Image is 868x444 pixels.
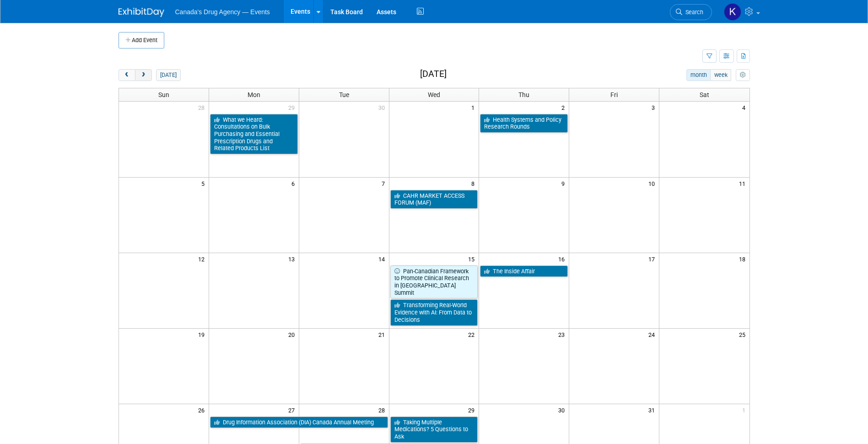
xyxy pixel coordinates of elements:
span: 1 [741,404,749,416]
span: 19 [197,329,209,340]
span: 14 [377,253,389,265]
span: 25 [738,329,749,340]
span: 21 [377,329,389,340]
button: month [686,69,711,81]
span: 27 [287,404,299,416]
span: 28 [377,404,389,416]
a: Transforming Real-World Evidence with AI: From Data to Decisions [390,299,478,325]
a: Drug Information Association (DIA) Canada Annual Meeting [210,417,388,428]
span: 29 [467,404,479,416]
span: Wed [428,91,440,98]
a: Health Systems and Policy Research Rounds [480,114,568,133]
span: 3 [651,102,659,113]
a: What we Heard: Consultations on Bulk Purchasing and Essential Prescription Drugs and Related Prod... [210,114,298,155]
span: Sun [158,91,169,98]
span: Mon [248,91,260,98]
span: 26 [197,404,209,416]
span: 28 [197,102,209,113]
span: Thu [518,91,529,98]
span: Tue [339,91,349,98]
span: 12 [197,253,209,265]
span: 7 [381,178,389,189]
span: 5 [200,178,209,189]
span: 30 [377,102,389,113]
button: prev [119,69,135,81]
a: CAHR MARKET ACCESS FORUM (MAF) [390,190,478,209]
span: 22 [467,329,479,340]
span: 2 [561,102,569,113]
span: 29 [287,102,299,113]
span: 16 [557,253,569,265]
span: 8 [470,178,479,189]
button: Add Event [119,32,164,49]
span: 1 [470,102,479,113]
span: 6 [291,178,299,189]
span: Fri [610,91,618,98]
i: Personalize Calendar [740,72,746,78]
span: 23 [557,329,569,340]
a: Pan-Canadian Framework to Promote Clinical Research in [GEOGRAPHIC_DATA] Summit [390,265,478,299]
span: 31 [647,404,659,416]
span: Sat [700,91,709,98]
a: Taking Multiple Medications? 5 Questions to Ask [390,417,478,443]
button: week [710,69,731,81]
span: 15 [467,253,479,265]
img: Kristen Trevisan [724,3,741,21]
span: 30 [557,404,569,416]
button: myCustomButton [736,69,749,81]
span: 9 [561,178,569,189]
a: Search [670,4,712,20]
a: The Inside Affair [480,265,568,277]
h2: [DATE] [420,69,447,79]
span: 20 [287,329,299,340]
span: 18 [738,253,749,265]
img: ExhibitDay [119,8,164,17]
button: next [135,69,152,81]
span: 11 [738,178,749,189]
button: [DATE] [156,69,180,81]
span: 10 [647,178,659,189]
span: 13 [287,253,299,265]
span: 24 [647,329,659,340]
span: 4 [741,102,749,113]
span: Canada's Drug Agency — Events [175,8,270,16]
span: 17 [647,253,659,265]
span: Search [682,9,703,16]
